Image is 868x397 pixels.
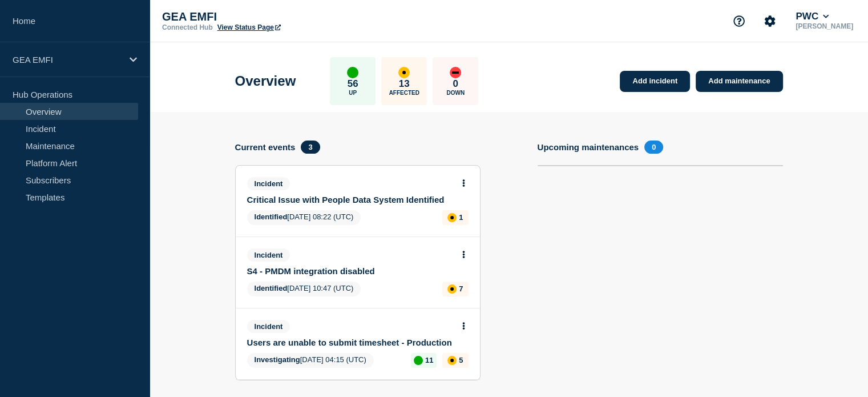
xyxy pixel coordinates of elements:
[247,266,453,276] a: S4 - PMDM integration disabled
[255,284,288,292] span: Identified
[162,23,213,31] p: Connected Hub
[414,356,423,365] div: up
[247,248,290,262] span: Incident
[399,78,410,90] p: 13
[349,90,357,96] p: Up
[247,282,361,296] span: [DATE] 10:47 (UTC)
[450,67,461,78] div: down
[793,11,831,22] button: PWC
[459,356,463,364] p: 5
[247,177,290,190] span: Incident
[446,90,465,96] p: Down
[447,284,457,294] div: affected
[235,73,296,89] h1: Overview
[459,213,463,222] p: 1
[389,90,419,96] p: Affected
[301,141,320,154] span: 3
[247,353,374,368] span: [DATE] 04:15 (UTC)
[217,23,281,31] a: View Status Page
[620,71,690,92] a: Add incident
[459,284,463,293] p: 7
[13,55,122,65] p: GEA EMFI
[447,213,457,222] div: affected
[247,320,290,333] span: Incident
[247,210,361,225] span: [DATE] 08:22 (UTC)
[793,22,855,30] p: [PERSON_NAME]
[447,356,457,365] div: affected
[538,142,639,152] h4: Upcoming maintenances
[398,67,410,78] div: affected
[453,78,458,90] p: 0
[727,9,751,33] button: Support
[255,355,300,364] span: Investigating
[696,71,782,92] a: Add maintenance
[758,9,782,33] button: Account settings
[644,141,663,154] span: 0
[348,78,358,90] p: 56
[235,142,296,152] h4: Current events
[162,10,390,23] p: GEA EMFI
[425,356,433,364] p: 11
[255,212,288,221] span: Identified
[347,67,358,78] div: up
[247,338,453,347] a: Users are unable to submit timesheet - Production
[247,195,453,204] a: Critical Issue with People Data System Identified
